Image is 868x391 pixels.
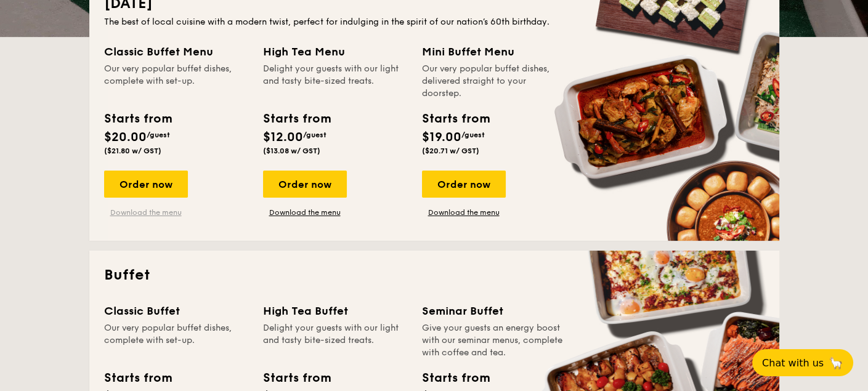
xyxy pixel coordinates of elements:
div: Order now [104,171,188,198]
span: $20.00 [104,130,147,145]
button: Chat with us🦙 [752,349,853,376]
div: Starts from [104,110,171,128]
span: $12.00 [263,130,303,145]
h2: Buffet [104,265,765,285]
div: Order now [422,171,506,198]
div: Starts from [422,110,489,128]
div: Order now [263,171,347,198]
span: $19.00 [422,130,461,145]
div: Mini Buffet Menu [422,43,566,60]
div: Starts from [263,369,330,387]
div: Classic Buffet [104,302,248,320]
div: High Tea Buffet [263,302,407,320]
div: Starts from [422,369,489,387]
span: ($20.71 w/ GST) [422,147,479,155]
span: 🦙 [829,356,843,370]
div: Seminar Buffet [422,302,566,320]
a: Download the menu [263,208,347,217]
div: Classic Buffet Menu [104,43,248,60]
span: ($13.08 w/ GST) [263,147,320,155]
span: ($21.80 w/ GST) [104,147,161,155]
div: Our very popular buffet dishes, delivered straight to your doorstep. [422,63,566,100]
div: Starts from [104,369,171,387]
div: Delight your guests with our light and tasty bite-sized treats. [263,63,407,100]
span: /guest [303,131,327,139]
div: Our very popular buffet dishes, complete with set-up. [104,322,248,359]
div: Our very popular buffet dishes, complete with set-up. [104,63,248,100]
div: Delight your guests with our light and tasty bite-sized treats. [263,322,407,359]
span: /guest [461,131,485,139]
div: The best of local cuisine with a modern twist, perfect for indulging in the spirit of our nation’... [104,16,765,28]
div: High Tea Menu [263,43,407,60]
span: /guest [147,131,170,139]
div: Starts from [263,110,330,128]
div: Give your guests an energy boost with our seminar menus, complete with coffee and tea. [422,322,566,359]
a: Download the menu [104,208,188,217]
a: Download the menu [422,208,506,217]
span: Chat with us [762,357,824,369]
